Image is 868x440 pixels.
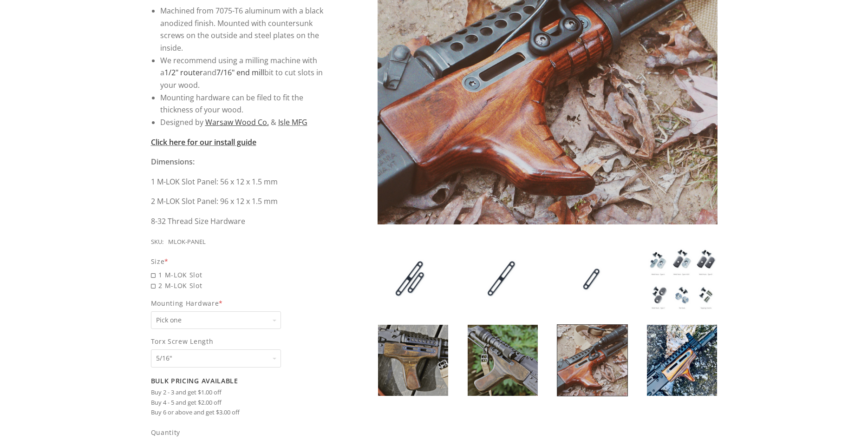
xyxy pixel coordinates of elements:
img: DIY M-LOK Panel Inserts [647,243,717,315]
a: Isle MFG [278,117,307,127]
h2: Bulk Pricing Available [151,377,329,385]
a: 1/2" router [164,67,203,78]
a: Warsaw Wood Co. [205,117,269,127]
select: Mounting Hardware* [151,311,281,329]
select: Torx Screw Length [151,349,281,368]
a: 7/16" end mill [216,67,264,78]
li: Machined from 7075-T6 aluminum with a black anodized finish. Mounted with countersunk screws on t... [160,5,329,54]
img: DIY M-LOK Panel Inserts [468,243,538,315]
img: DIY M-LOK Panel Inserts [557,243,627,315]
p: 1 M-LOK Slot Panel: 56 x 12 x 1.5 mm [151,176,329,188]
div: SKU: [151,237,163,247]
span: Torx Screw Length [151,336,329,347]
span: Mounting Hardware [151,298,329,309]
span: 1 M-LOK Slot [151,269,329,280]
img: DIY M-LOK Panel Inserts [468,325,538,396]
span: Quantity [151,427,262,438]
img: DIY M-LOK Panel Inserts [378,243,448,315]
span: 2 M-LOK Slot [151,280,329,291]
li: Mounting hardware can be filed to fit the thickness of your wood. [160,92,329,116]
img: DIY M-LOK Panel Inserts [378,325,448,396]
li: We recommend using a milling machine with a and bit to cut slots in your wood. [160,54,329,92]
div: Size [151,256,329,267]
img: DIY M-LOK Panel Inserts [647,325,717,396]
li: Designed by & [160,116,329,129]
p: 2 M-LOK Slot Panel: 96 x 12 x 1.5 mm [151,195,329,208]
li: Buy 2 - 3 and get $1.00 off [151,387,329,398]
a: Click here for our install guide [151,137,256,147]
strong: Dimensions: [151,157,195,167]
div: MLOK-PANEL [168,237,206,247]
p: 8-32 Thread Size Hardware [151,215,329,228]
img: DIY M-LOK Panel Inserts [557,325,627,396]
li: Buy 6 or above and get $3.00 off [151,407,329,418]
li: Buy 4 - 5 and get $2.00 off [151,398,329,408]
